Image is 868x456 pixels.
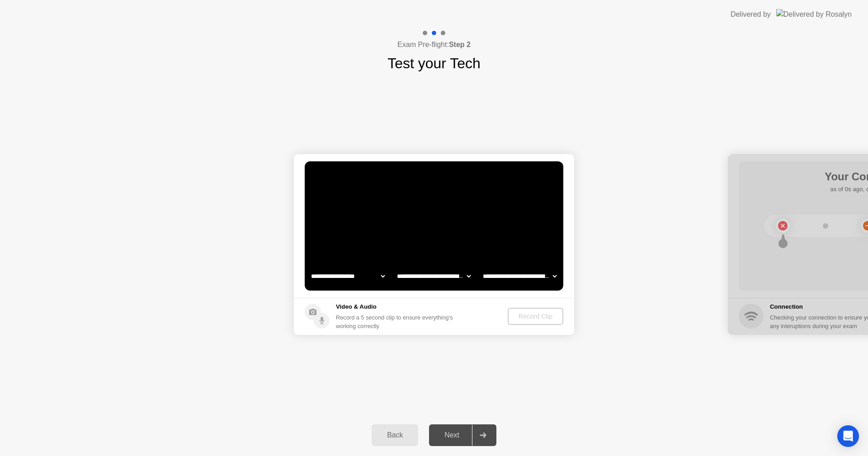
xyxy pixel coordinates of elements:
select: Available microphones [481,267,558,285]
div: Open Intercom Messenger [837,425,859,447]
h5: Video & Audio [336,302,457,311]
div: Next [432,431,472,439]
div: Back [374,431,415,439]
img: Delivered by Rosalyn [776,9,852,19]
h4: Exam Pre-flight: [397,39,471,50]
h1: Test your Tech [387,52,481,74]
button: Next [429,424,496,446]
div: Delivered by [731,9,771,20]
div: Record Clip [511,313,560,320]
select: Available cameras [309,267,387,285]
button: Record Clip [508,308,563,325]
div: Record a 5 second clip to ensure everything’s working correctly [336,313,457,330]
button: Back [372,424,418,446]
b: Step 2 [449,41,471,48]
select: Available speakers [395,267,472,285]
